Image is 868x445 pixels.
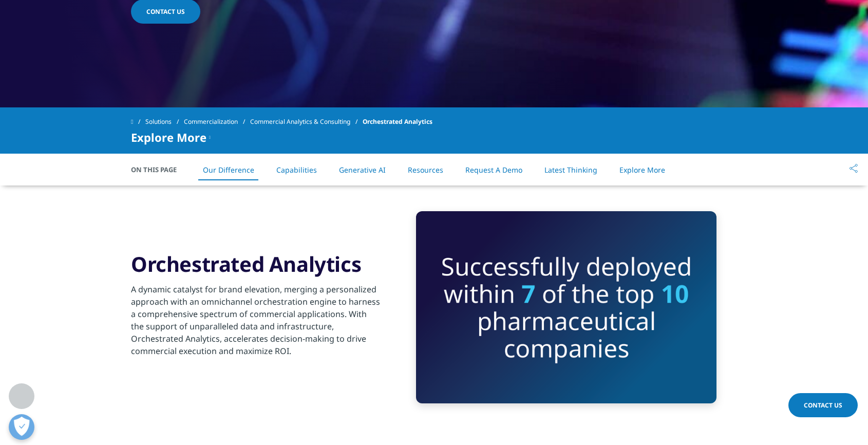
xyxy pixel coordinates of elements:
button: Open Preferences [9,414,34,440]
span: On This Page [131,164,187,175]
a: Commercialization [184,113,250,131]
p: A dynamic catalyst for brand elevation, merging a personalized approach with an omnichannel orche... [131,283,380,363]
a: Latest Thinking [544,165,597,175]
a: Contact Us [788,393,858,417]
h3: Orchestrated Analytics [131,251,380,277]
a: Request A Demo [465,165,522,175]
a: Commercial Analytics & Consulting [250,113,363,131]
span: Contact Us [804,401,842,410]
a: Generative AI [339,165,386,175]
a: Resources [408,165,443,175]
a: Solutions [145,113,184,131]
a: Explore More [619,165,665,175]
span: Explore More [131,131,206,143]
a: Capabilities [276,165,317,175]
span: CONTACT US [146,7,185,16]
a: Our Difference [203,165,254,175]
span: Orchestrated Analytics [363,113,432,131]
